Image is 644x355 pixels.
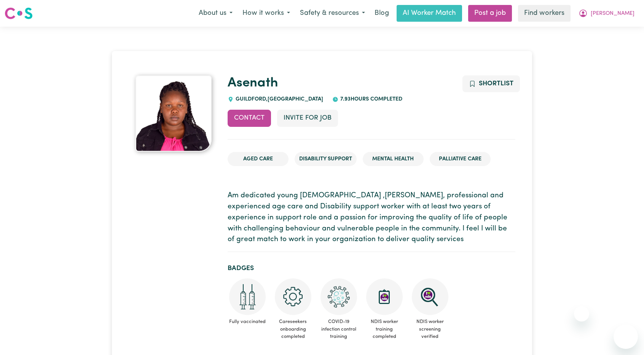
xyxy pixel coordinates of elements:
[319,315,359,343] span: COVID-19 infection control training
[129,75,218,152] a: Asenath's profile picture'
[462,75,520,92] button: Add to shortlist
[5,5,33,22] a: Careseekers logo
[591,10,634,18] span: [PERSON_NAME]
[574,306,589,321] iframe: Close message
[228,315,267,328] span: Fully vaccinated
[430,152,491,166] li: Palliative care
[365,315,404,343] span: NDIS worker training completed
[194,5,238,21] button: About us
[5,6,33,20] img: Careseekers logo
[234,96,323,102] span: GUILDFORD , [GEOGRAPHIC_DATA]
[228,264,515,272] h2: Badges
[338,96,402,102] span: 7.93 hours completed
[370,5,394,22] a: Blog
[410,315,450,343] span: NDIS worker screening verified
[228,190,515,245] p: Am dedicated young [DEMOGRAPHIC_DATA] ,[PERSON_NAME], professional and experienced age care and D...
[363,152,424,166] li: Mental Health
[135,75,212,152] img: Asenath
[468,5,512,22] a: Post a job
[479,80,513,87] span: Shortlist
[238,5,295,21] button: How it works
[228,77,278,90] a: Asenath
[412,278,448,315] img: NDIS Worker Screening Verified
[228,110,271,126] button: Contact
[518,5,571,22] a: Find workers
[574,5,639,21] button: My Account
[277,110,338,126] button: Invite for Job
[273,315,313,343] span: Careseekers onboarding completed
[320,278,357,315] img: CS Academy: COVID-19 Infection Control Training course completed
[295,152,357,166] li: Disability Support
[295,5,370,21] button: Safety & resources
[366,278,403,315] img: CS Academy: Introduction to NDIS Worker Training course completed
[229,278,266,315] img: Care and support worker has received 2 doses of COVID-19 vaccine
[228,152,289,166] li: Aged Care
[614,325,638,349] iframe: Button to launch messaging window
[275,278,311,315] img: CS Academy: Careseekers Onboarding course completed
[397,5,462,22] a: AI Worker Match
